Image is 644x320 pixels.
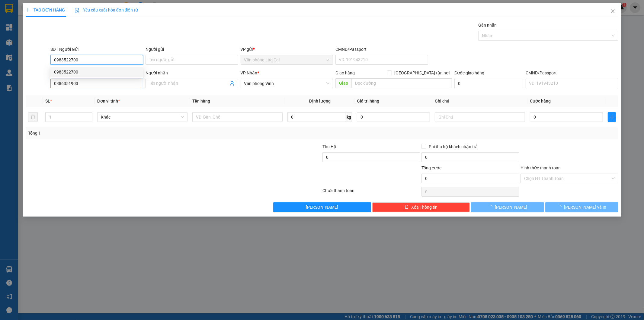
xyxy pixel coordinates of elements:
div: 0983522700 [50,67,143,77]
span: [PERSON_NAME] [306,204,338,211]
button: [PERSON_NAME] và In [545,202,618,212]
button: delete [28,112,38,122]
img: icon [75,8,79,13]
span: Yêu cầu xuất hóa đơn điện tử [75,8,138,12]
button: plus [608,112,616,122]
input: VD: Bàn, Ghế [192,112,283,122]
span: Giao hàng [335,70,355,75]
label: Cước giao hàng [454,70,484,75]
label: Hình thức thanh toán [521,165,561,170]
button: Close [604,3,621,20]
span: Giá trị hàng [357,99,379,103]
span: loading [488,205,495,209]
span: Giao [335,78,351,88]
span: SL [45,99,50,103]
span: plus [608,115,616,119]
span: kg [346,112,352,122]
div: Người nhận [146,70,238,76]
input: Cước giao hàng [454,79,523,88]
div: SĐT Người Gửi [50,46,143,53]
span: Tổng cước [421,165,441,170]
div: Tổng: 1 [28,130,248,136]
span: Khác [101,113,184,122]
span: delete [405,205,409,210]
button: [PERSON_NAME] [471,202,544,212]
span: Cước hàng [530,99,551,103]
span: TẠO ĐƠN HÀNG [26,8,65,12]
div: 0983522700 [54,69,139,75]
input: Ghi Chú [435,112,525,122]
span: Văn phòng Lào Cai [244,55,330,64]
label: Gán nhãn [478,23,497,28]
span: loading [557,205,564,209]
span: VP Nhận [241,70,258,75]
span: close [610,9,615,14]
span: Xóa Thông tin [411,204,437,211]
input: Dọc đường [351,78,452,88]
span: Tên hàng [192,99,210,103]
span: [PERSON_NAME] và In [564,204,606,211]
div: CMND/Passport [335,46,428,53]
button: [PERSON_NAME] [273,202,371,212]
span: [PERSON_NAME] [495,204,527,211]
span: [GEOGRAPHIC_DATA] tận nơi [392,70,452,76]
span: Phí thu hộ khách nhận trả [426,143,480,150]
span: Đơn vị tính [97,99,120,103]
button: deleteXóa Thông tin [372,202,470,212]
span: Thu Hộ [322,144,336,149]
span: Văn phòng Vinh [244,79,330,88]
span: user-add [230,81,235,86]
span: Định lượng [309,99,331,103]
input: 0 [357,112,430,122]
div: Người gửi [146,46,238,53]
div: CMND/Passport [526,70,618,76]
span: plus [26,8,30,12]
div: Chưa thanh toán [322,187,421,198]
div: VP gửi [241,46,333,53]
th: Ghi chú [432,95,527,107]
